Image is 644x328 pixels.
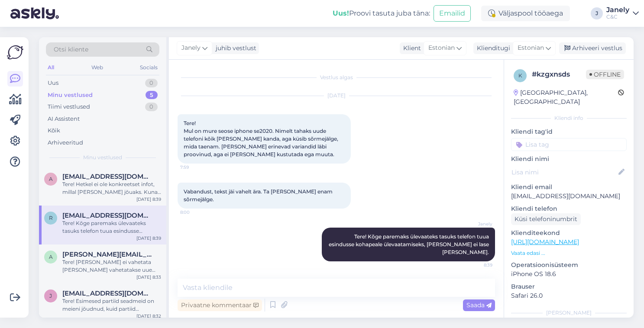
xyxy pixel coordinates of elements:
div: Küsi telefoninumbrit [511,213,581,225]
div: Vestlus algas [178,74,495,81]
div: Väljaspool tööaega [481,6,570,21]
span: 8:39 [460,262,492,268]
div: Uus [48,79,58,87]
div: [GEOGRAPHIC_DATA], [GEOGRAPHIC_DATA] [514,88,618,106]
div: Kõik [48,126,60,135]
span: jurjoreigo@gmail.com [62,289,152,297]
div: All [46,62,56,73]
span: Estonian [518,43,544,53]
span: A [49,254,53,260]
span: Minu vestlused [83,154,122,161]
div: [DATE] 8:39 [136,235,161,241]
p: Kliendi tag'id [511,127,627,136]
span: Tere! Kõge paremaks ülevaateks tasuks telefon tuua esindusse kohapeale ülevaatamiseks, [PERSON_NA... [329,233,490,255]
span: Reigina89@gmail.com [62,212,152,219]
input: Lisa nimi [511,167,617,177]
div: [DATE] 8:33 [136,274,161,280]
span: Saada [466,301,492,309]
div: Klienditugi [473,44,510,53]
div: Klient [400,44,421,53]
p: Kliendi telefon [511,204,627,213]
div: # kzgxnsds [532,69,586,80]
div: juhib vestlust [212,44,256,53]
div: Minu vestlused [48,91,93,100]
b: Uus! [333,9,349,17]
div: Web [90,62,105,73]
p: Vaata edasi ... [511,249,627,257]
div: [DATE] [178,92,495,100]
div: Arhiveeritud [48,138,83,147]
div: 0 [145,103,158,111]
div: [DATE] 8:32 [136,313,161,319]
div: [DATE] 8:39 [136,196,161,203]
div: J [591,7,603,19]
p: Kliendi nimi [511,154,627,164]
span: Offline [586,70,624,79]
span: 7:59 [180,164,213,170]
div: Janely [606,6,629,13]
div: Tere! Esimesed partiid seadmeid on meieni jõudnud, kuid partiid sisaldavad endiselt [PERSON_NAME]... [62,297,161,313]
a: [URL][DOMAIN_NAME] [511,238,579,246]
div: AI Assistent [48,115,80,123]
span: Tere! Mul on mure seose iphone se2020. Nimelt tahaks uude telefoni kǒik [PERSON_NAME] kanda, aga ... [184,120,340,158]
div: Tere! [PERSON_NAME] ei vahetata [PERSON_NAME] vahetatakse uue seadme vastu [PERSON_NAME] käigus, ... [62,258,161,274]
span: a [49,176,53,182]
div: Tere! Kõge paremaks ülevaateks tasuks telefon tuua esindusse kohapeale ülevaatamiseks, [PERSON_NA... [62,219,161,235]
div: Privaatne kommentaar [178,299,262,311]
div: Tere! Hetkel ei ole konkreetset infot, millal [PERSON_NAME] jõuaks. Kuna eeltellimusi on palju ja... [62,180,161,196]
div: Tiimi vestlused [48,103,90,111]
span: Otsi kliente [54,45,88,54]
span: anetteveski01@gmail.com [62,173,152,180]
div: Proovi tasuta juba täna: [333,8,430,19]
div: C&C [606,13,629,20]
button: Emailid [434,5,471,22]
a: JanelyC&C [606,6,639,20]
div: Socials [138,62,159,73]
span: 8:00 [180,209,213,215]
div: [PERSON_NAME] [511,309,627,317]
span: Estonian [428,43,455,53]
span: j [49,293,52,299]
p: [EMAIL_ADDRESS][DOMAIN_NAME] [511,192,627,201]
p: Klienditeekond [511,228,627,238]
div: 5 [146,91,158,100]
span: k [518,72,522,79]
div: Arhiveeri vestlus [559,42,626,54]
div: 0 [145,79,158,87]
span: Vabandust, tekst jäi vahelt ära. Ta [PERSON_NAME] enam sõrmejälge. [184,188,334,203]
p: Operatsioonisüsteem [511,260,627,270]
p: Brauser [511,282,627,291]
div: Kliendi info [511,114,627,122]
p: iPhone OS 18.6 [511,270,627,279]
span: R [49,215,53,221]
p: Safari 26.0 [511,291,627,300]
span: Aleksandr.jegorov@icloud.com [62,251,152,258]
span: Janely [460,221,492,227]
span: Janely [181,43,201,53]
img: Askly Logo [7,44,23,61]
p: Kliendi email [511,183,627,192]
input: Lisa tag [511,138,627,151]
